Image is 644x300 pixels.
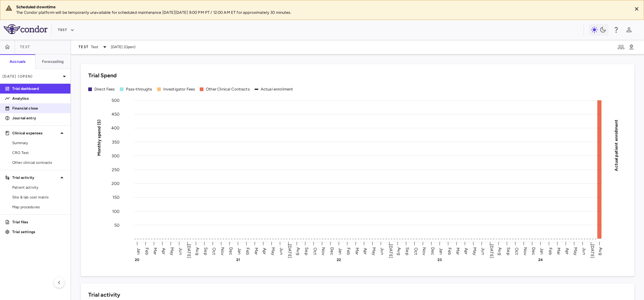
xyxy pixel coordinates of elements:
[112,167,119,172] tspan: 250
[163,87,195,92] div: Investigator Fees
[112,153,119,158] tspan: 300
[497,247,502,255] text: Aug
[12,229,66,235] p: Trial settings
[111,125,119,131] tspan: 400
[565,248,570,254] text: Apr
[261,87,293,92] div: Actual enrollment
[405,247,410,255] text: Sep
[413,247,419,255] text: Oct
[114,222,119,228] tspan: 50
[304,247,309,255] text: Sep
[313,247,318,255] text: Oct
[363,248,368,254] text: Apr
[237,248,242,254] text: Jan
[262,248,267,254] text: Apr
[56,25,76,35] button: Test
[112,112,119,117] tspan: 450
[556,247,561,255] text: Mar
[455,247,460,255] text: Mar
[2,74,61,79] p: [DATE] (Open)
[4,24,47,34] img: logo-full-SnFGN8VE.png
[380,248,385,255] text: Jun
[632,4,641,13] button: Close
[354,247,360,255] text: Mar
[598,247,603,255] text: Aug
[538,258,543,262] text: 24
[236,258,240,262] text: 21
[94,87,115,92] div: Direct Fees
[279,248,284,255] text: Jun
[581,248,587,255] text: Jun
[12,204,66,210] span: Map procedures
[12,86,66,91] p: Trial dashboard
[531,247,536,255] text: Dec
[112,181,119,186] tspan: 200
[321,247,326,255] text: Nov
[430,247,435,255] text: Dec
[271,247,276,255] text: May
[42,59,64,64] h6: Forecasting
[438,258,442,262] text: 23
[161,248,166,254] text: Apr
[12,130,58,136] p: Clinical expenses
[112,98,119,103] tspan: 500
[338,248,343,254] text: Jan
[296,247,301,255] text: Aug
[88,71,117,80] h6: Trial Spend
[203,247,208,255] text: Sep
[206,87,250,92] div: Other Clinical Contracts
[12,185,66,190] span: Patient activity
[12,106,66,111] p: Financial close
[12,194,66,200] span: Site & lab cost matrix
[464,248,469,254] text: Apr
[20,44,30,49] span: Test
[16,10,627,15] p: The Condor platform will be temporarily unavailable for scheduled maintenance [DATE][DATE] 9:00 P...
[12,96,66,101] p: Analytics
[211,247,217,255] text: Oct
[112,209,119,214] tspan: 100
[489,244,494,258] text: [DATE]
[91,44,99,50] span: Test
[480,248,486,255] text: Jun
[472,247,477,255] text: May
[178,248,183,255] text: Jun
[12,140,66,146] span: Summary
[346,247,351,255] text: Feb
[254,247,259,255] text: Mar
[97,119,102,156] tspan: Monthly spend ($)
[388,244,393,258] text: [DATE]
[88,291,120,299] h6: Trial activity
[12,160,66,165] span: Other clinical contracts
[153,247,158,255] text: Mar
[12,150,66,156] span: CRO Test
[12,219,66,225] p: Trial files
[539,248,544,254] text: Jan
[112,195,119,200] tspan: 150
[329,247,335,255] text: Dec
[422,247,427,255] text: Nov
[16,4,627,10] div: Scheduled downtime
[548,247,553,255] text: Feb
[12,115,66,121] p: Journal entry
[220,247,225,255] text: Nov
[337,258,341,262] text: 22
[111,44,136,50] span: [DATE] (Open)
[136,248,141,254] text: Jan
[371,247,377,255] text: May
[228,247,233,255] text: Dec
[396,247,402,255] text: Aug
[506,247,511,255] text: Sep
[614,119,619,171] tspan: Actual patient enrollment
[9,59,25,64] h6: Accruals
[245,247,250,255] text: Feb
[12,175,58,180] p: Trial activity
[447,247,452,255] text: Feb
[514,247,519,255] text: Oct
[126,87,152,92] div: Pass-throughs
[78,44,89,49] span: Test
[590,244,595,258] text: [DATE]
[195,247,200,255] text: Aug
[169,247,175,255] text: May
[523,247,528,255] text: Nov
[144,247,150,255] text: Feb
